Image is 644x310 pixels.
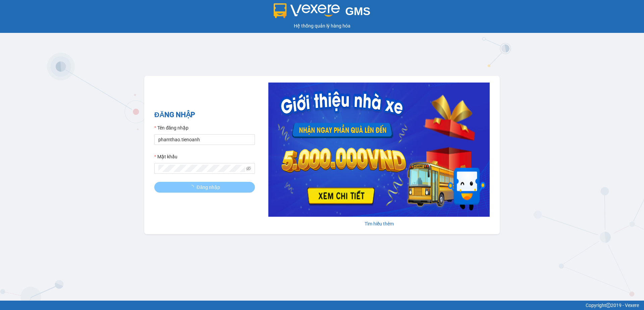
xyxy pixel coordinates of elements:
[5,302,639,309] div: Copyright 2019 - Vexere
[197,184,220,191] span: Đăng nhập
[154,182,255,193] button: Đăng nhập
[274,3,340,18] img: logo 2
[268,83,490,217] img: banner-0
[268,220,490,227] div: Tìm hiểu thêm
[154,109,255,120] h2: ĐĂNG NHẬP
[154,153,177,160] label: Mật khẩu
[189,185,197,190] span: loading
[274,10,371,15] a: GMS
[606,303,611,308] span: copyright
[246,166,251,171] span: eye-invisible
[154,124,189,132] label: Tên đăng nhập
[2,22,642,30] div: Hệ thống quản lý hàng hóa
[154,134,255,145] input: Tên đăng nhập
[158,165,245,172] input: Mật khẩu
[345,5,370,17] span: GMS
